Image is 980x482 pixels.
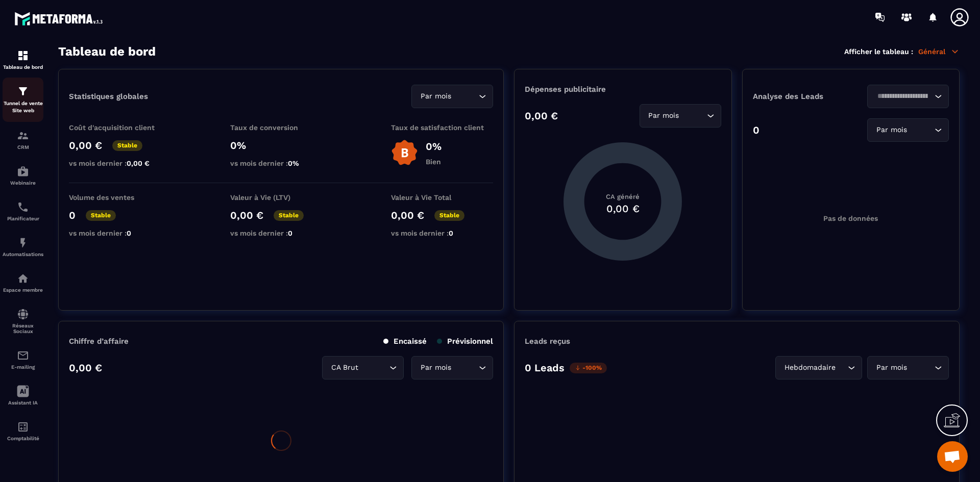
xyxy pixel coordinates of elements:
[437,337,493,346] p: Prévisionnel
[3,436,43,441] p: Comptabilité
[288,159,299,167] span: 0%
[418,362,453,373] span: Par mois
[411,356,493,379] div: Search for option
[360,362,387,373] input: Search for option
[17,130,29,142] img: formation
[418,91,453,102] span: Par mois
[69,209,76,221] p: 0
[874,91,932,102] input: Search for option
[69,337,129,346] p: Chiffre d’affaire
[782,362,838,373] span: Hebdomadaire
[17,272,29,285] img: automations
[426,158,442,166] p: Bien
[391,209,424,221] p: 0,00 €
[391,193,493,201] p: Valeur à Vie Total
[3,287,43,293] p: Espace membre
[3,377,43,413] a: Assistant IA
[112,140,142,151] p: Stable
[449,229,453,237] span: 0
[909,124,932,136] input: Search for option
[874,362,909,373] span: Par mois
[69,123,171,132] p: Coût d'acquisition client
[3,323,43,334] p: Réseaux Sociaux
[874,124,909,136] span: Par mois
[426,140,442,153] p: 0%
[69,362,102,374] p: 0,00 €
[640,104,721,128] div: Search for option
[69,229,171,237] p: vs mois dernier :
[230,193,332,201] p: Valeur à Vie (LTV)
[570,363,607,373] p: -100%
[525,337,570,346] p: Leads reçus
[17,165,29,177] img: automations
[844,47,913,56] p: Afficher le tableau :
[230,159,332,167] p: vs mois dernier :
[230,209,263,221] p: 0,00 €
[3,400,43,405] p: Assistant IA
[86,210,116,221] p: Stable
[753,92,851,101] p: Analyse des Leads
[3,229,43,265] a: automationsautomationsAutomatisations
[329,362,360,373] span: CA Brut
[909,362,932,373] input: Search for option
[69,193,171,201] p: Volume des ventes
[3,193,43,229] a: schedulerschedulerPlanificateur
[391,123,493,132] p: Taux de satisfaction client
[274,210,304,221] p: Stable
[230,229,332,237] p: vs mois dernier :
[753,124,759,136] p: 0
[937,441,968,472] div: Ouvrir le chat
[867,85,949,108] div: Search for option
[3,265,43,300] a: automationsautomationsEspace membre
[646,110,681,121] span: Par mois
[525,85,721,94] p: Dépenses publicitaire
[288,229,292,237] span: 0
[775,356,862,379] div: Search for option
[383,337,427,346] p: Encaissé
[17,349,29,362] img: email
[3,78,43,122] a: formationformationTunnel de vente Site web
[3,180,43,186] p: Webinaire
[681,110,704,121] input: Search for option
[230,123,332,132] p: Taux de conversion
[453,91,476,102] input: Search for option
[3,342,43,377] a: emailemailE-mailing
[17,308,29,320] img: social-network
[411,85,493,108] div: Search for option
[3,64,43,70] p: Tableau de bord
[17,85,29,97] img: formation
[230,139,332,151] p: 0%
[867,118,949,142] div: Search for option
[3,144,43,150] p: CRM
[3,300,43,342] a: social-networksocial-networkRéseaux Sociaux
[17,201,29,213] img: scheduler
[391,139,418,166] img: b-badge-o.b3b20ee6.svg
[3,251,43,257] p: Automatisations
[525,362,565,374] p: 0 Leads
[322,356,404,379] div: Search for option
[3,413,43,449] a: accountantaccountantComptabilité
[3,100,43,114] p: Tunnel de vente Site web
[525,110,558,122] p: 0,00 €
[453,362,476,373] input: Search for option
[69,92,148,101] p: Statistiques globales
[838,362,845,373] input: Search for option
[69,159,171,167] p: vs mois dernier :
[3,122,43,158] a: formationformationCRM
[823,214,878,222] p: Pas de données
[58,44,156,59] h3: Tableau de bord
[69,139,102,151] p: 0,00 €
[3,364,43,370] p: E-mailing
[127,159,150,167] span: 0,00 €
[3,42,43,78] a: formationformationTableau de bord
[3,216,43,221] p: Planificateur
[918,47,960,56] p: Général
[14,9,106,28] img: logo
[434,210,464,221] p: Stable
[127,229,131,237] span: 0
[391,229,493,237] p: vs mois dernier :
[3,158,43,193] a: automationsautomationsWebinaire
[17,49,29,62] img: formation
[867,356,949,379] div: Search for option
[17,237,29,249] img: automations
